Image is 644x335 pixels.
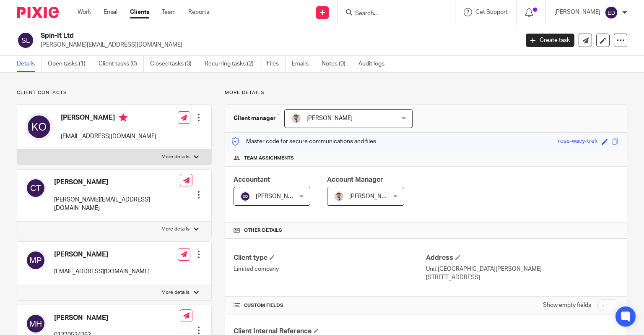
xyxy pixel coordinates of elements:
p: [EMAIL_ADDRESS][DOMAIN_NAME] [61,132,156,141]
img: svg%3E [26,113,52,140]
p: Unit [GEOGRAPHIC_DATA][PERSON_NAME] [426,265,618,273]
a: Emails [292,56,315,72]
span: Other details [244,227,282,234]
a: Create task [526,34,574,47]
i: Primary [119,113,127,122]
h4: [PERSON_NAME] [54,250,150,259]
p: Client contacts [17,89,212,96]
span: Get Support [475,9,508,15]
h2: Spin-It Ltd [41,31,419,40]
p: Limited company [234,265,426,273]
span: Accountant [234,176,270,183]
p: More details [161,226,190,233]
p: Master code for secure communications and files [231,137,376,146]
a: Work [78,8,91,16]
h4: [PERSON_NAME] [54,178,180,187]
span: Account Manager [327,176,383,183]
img: svg%3E [240,191,250,202]
span: [PERSON_NAME] [349,194,395,199]
img: svg%3E [26,314,46,334]
a: Email [104,8,117,16]
a: Details [17,56,42,72]
p: [PERSON_NAME] [554,8,600,16]
h4: CUSTOM FIELDS [234,302,426,309]
p: More details [225,89,627,96]
h4: Client type [234,254,426,262]
p: [EMAIL_ADDRESS][DOMAIN_NAME] [54,267,150,276]
img: svg%3E [26,178,46,198]
p: [PERSON_NAME][EMAIL_ADDRESS][DOMAIN_NAME] [41,41,513,49]
h4: Address [426,254,618,262]
img: svg%3E [26,250,46,270]
h3: Client manager [234,114,276,123]
p: [STREET_ADDRESS] [426,273,618,282]
label: Show empty fields [543,301,591,309]
a: Recurring tasks (2) [205,56,260,72]
a: Files [267,56,286,72]
img: svg%3E [17,31,34,49]
span: [PERSON_NAME] [306,115,353,121]
span: [PERSON_NAME] [256,194,302,199]
h4: [PERSON_NAME] [54,314,180,322]
img: Pixie [17,7,59,18]
img: svg%3E [605,6,618,19]
div: rose-wavy-trek [558,137,597,147]
a: Clients [130,8,149,16]
a: Reports [188,8,209,16]
a: Notes (0) [322,56,352,72]
a: Audit logs [358,56,391,72]
img: 1693835698283.jfif [334,191,344,202]
a: Team [162,8,176,16]
input: Search [354,10,430,18]
a: Client tasks (0) [99,56,144,72]
p: More details [161,154,190,160]
p: More details [161,289,190,296]
img: 1693835698283.jfif [291,113,301,123]
span: Team assignments [244,155,294,162]
a: Open tasks (1) [48,56,92,72]
h4: [PERSON_NAME] [61,113,156,124]
p: [PERSON_NAME][EMAIL_ADDRESS][DOMAIN_NAME] [54,196,180,213]
a: Closed tasks (3) [150,56,198,72]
